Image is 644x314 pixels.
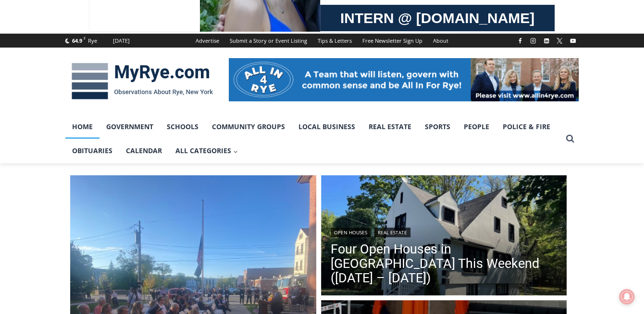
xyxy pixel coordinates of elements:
a: Open Tues. - Sun. [PHONE_NUMBER] [0,97,97,120]
nav: Secondary Navigation [190,34,454,48]
div: 2 [101,81,105,91]
a: Advertise [190,34,224,48]
div: Rye [88,36,97,45]
img: MyRye.com [65,56,219,106]
a: Police & Fire [496,115,557,139]
a: Tips & Letters [312,34,357,48]
div: "[PERSON_NAME] and I covered the [DATE] Parade, which was a really eye opening experience as I ha... [243,0,454,93]
a: X [554,35,565,47]
a: Facebook [514,35,526,47]
a: Calendar [119,139,169,163]
a: Real Estate [374,228,410,237]
a: Community Groups [205,115,292,139]
div: Birds of Prey: Falcon and hawk demos [101,28,139,79]
a: Linkedin [541,35,552,47]
nav: Primary Navigation [65,115,561,163]
a: Intern @ [DOMAIN_NAME] [231,93,466,120]
a: Sports [418,115,457,139]
a: Local Business [292,115,362,139]
div: 6 [112,81,117,91]
div: "the precise, almost orchestrated movements of cutting and assembling sushi and [PERSON_NAME] mak... [99,60,141,115]
a: Submit a Story or Event Listing [224,34,312,48]
a: About [428,34,454,48]
h4: [PERSON_NAME] Read Sanctuary Fall Fest: [DATE] [8,97,128,119]
div: [DATE] [113,36,130,45]
span: Open Tues. - Sun. [PHONE_NUMBER] [3,99,94,135]
div: / [108,81,110,91]
div: | [331,226,557,237]
a: Obituaries [65,139,119,163]
a: Free Newsletter Sign Up [357,34,428,48]
span: 64.9 [72,37,82,44]
a: Government [99,115,160,139]
a: People [457,115,496,139]
a: Read More Four Open Houses in Rye This Weekend (September 13 – 14) [321,175,567,298]
a: Real Estate [362,115,418,139]
span: Intern @ [DOMAIN_NAME] [251,96,446,117]
button: View Search Form [561,130,579,147]
span: F [84,36,86,41]
img: All in for Rye [229,58,579,101]
img: 506 Midland Avenue, Rye [321,175,567,298]
a: Open Houses [331,228,371,237]
a: Four Open Houses in [GEOGRAPHIC_DATA] This Weekend ([DATE] – [DATE]) [331,242,557,285]
a: YouTube [567,35,579,47]
a: [PERSON_NAME] Read Sanctuary Fall Fest: [DATE] [0,96,144,120]
a: Home [65,115,99,139]
a: Schools [160,115,205,139]
button: Child menu of All Categories [169,139,245,163]
a: Instagram [527,35,539,47]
